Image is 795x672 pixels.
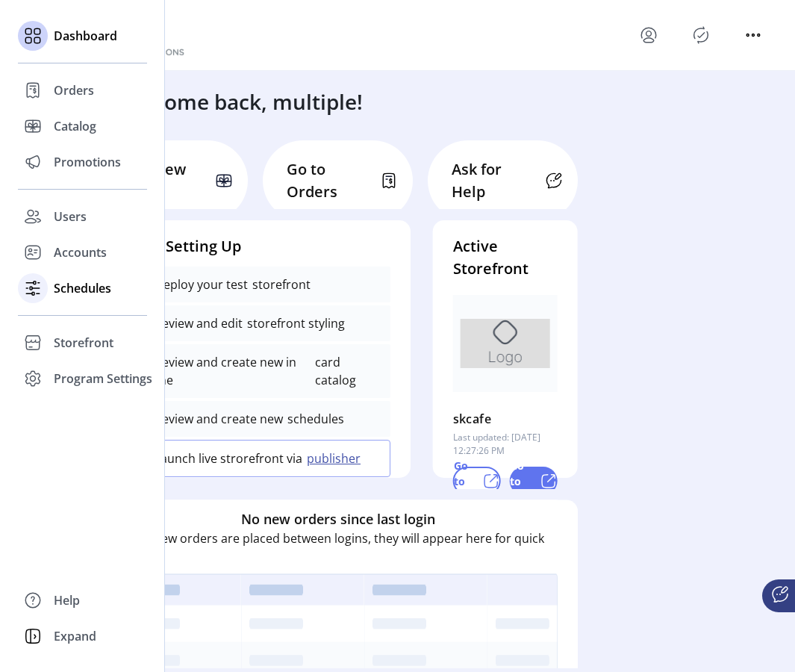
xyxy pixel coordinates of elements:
span: Accounts [54,243,107,261]
p: Launch live strorefront via [155,449,302,467]
p: schedules [283,410,344,428]
span: Promotions [54,153,121,171]
p: card catalog [311,353,381,389]
p: Go to Orders [287,158,371,203]
h4: Active Storefront [453,235,558,280]
p: Review and create new [155,410,283,428]
p: Review and edit [155,314,243,332]
p: When new orders are placed between logins, they will appear here for quick access. [118,529,558,565]
span: Help [54,591,80,609]
span: Users [54,208,87,225]
span: Schedules [54,279,111,297]
button: Publisher Panel [689,23,713,47]
p: Deploy your test [155,276,248,293]
button: publisher [302,449,370,467]
h6: No new orders since last login [241,509,435,529]
p: Go to Test [454,458,476,505]
span: Orders [54,81,94,99]
button: menu [741,23,765,47]
span: Expand [54,627,96,645]
span: Program Settings [54,370,152,388]
h4: Finish Setting Up [118,235,390,258]
p: Review and create new in the [155,353,311,389]
span: Storefront [54,334,113,352]
p: skcafe [453,407,491,431]
p: storefront [248,276,311,293]
p: Go to Live [510,458,534,505]
span: Catalog [54,117,96,135]
p: storefront styling [243,314,345,332]
p: Ask for Help [452,158,536,203]
span: Dashboard [54,27,117,45]
p: Last updated: [DATE] 12:27:26 PM [453,431,558,458]
button: menu [637,23,661,47]
h3: Welcome back, multiple! [116,86,363,117]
